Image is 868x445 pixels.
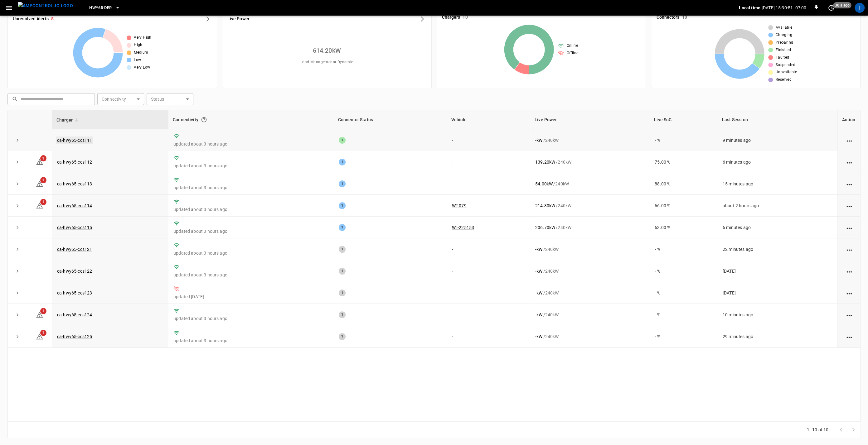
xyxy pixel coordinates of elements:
[535,159,555,165] p: 139.20 kW
[845,137,853,143] div: action cell options
[463,14,468,21] h6: 10
[718,195,837,217] td: about 2 hours ago
[535,159,645,165] div: / 240 kW
[13,223,22,232] button: expand row
[339,268,346,275] div: 1
[173,206,329,213] p: updated about 3 hours ago
[36,203,43,208] a: 1
[56,136,93,144] a: ca-hwy65-ccs111
[416,14,426,24] button: Energy Overview
[650,173,718,195] td: 88.00 %
[845,290,853,296] div: action cell options
[339,289,346,296] div: 1
[845,159,853,165] div: action cell options
[339,224,346,231] div: 1
[718,217,837,238] td: 6 minutes ago
[535,181,553,187] p: 54.00 kW
[845,246,853,252] div: action cell options
[718,129,837,151] td: 9 minutes ago
[650,238,718,260] td: - %
[718,151,837,173] td: 6 minutes ago
[718,304,837,326] td: 10 minutes ago
[535,224,645,231] div: / 240 kW
[826,3,836,13] button: set refresh interval
[13,201,22,210] button: expand row
[650,217,718,238] td: 63.00 %
[56,116,81,124] span: Charger
[57,181,92,186] a: ca-hwy65-ccs113
[535,181,645,187] div: / 240 kW
[13,332,22,341] button: expand row
[51,16,54,22] h6: 5
[173,272,329,278] p: updated about 3 hours ago
[134,50,148,56] span: Medium
[134,65,150,71] span: Very Low
[775,25,792,31] span: Available
[447,304,530,326] td: -
[339,311,346,318] div: 1
[57,160,92,165] a: ca-hwy65-ccs112
[40,308,46,314] span: 1
[845,312,853,318] div: action cell options
[447,110,530,129] th: Vehicle
[447,151,530,173] td: -
[833,2,851,8] span: 30 s ago
[313,45,341,55] h6: 614.20 kW
[535,137,542,143] p: - kW
[57,312,92,317] a: ca-hwy65-ccs124
[134,35,152,41] span: Very High
[775,77,791,83] span: Reserved
[339,180,346,187] div: 1
[36,334,43,339] a: 1
[89,4,112,12] span: HWY65-DER
[173,250,329,256] p: updated about 3 hours ago
[87,2,122,14] button: HWY65-DER
[650,195,718,217] td: 66.00 %
[535,224,555,231] p: 206.70 kW
[173,315,329,322] p: updated about 3 hours ago
[339,246,346,253] div: 1
[535,246,645,252] div: / 240 kW
[535,333,542,340] p: - kW
[650,304,718,326] td: - %
[57,269,92,274] a: ca-hwy65-ccs122
[837,110,860,129] th: Action
[40,330,46,336] span: 1
[845,268,853,274] div: action cell options
[57,247,92,252] a: ca-hwy65-ccs121
[775,47,791,53] span: Finished
[762,5,806,11] p: [DATE] 15:30:51 -07:00
[13,266,22,276] button: expand row
[650,326,718,348] td: - %
[339,137,346,144] div: 1
[198,114,210,125] button: Connection between the charger and our software.
[775,40,793,46] span: Preparing
[718,282,837,304] td: [DATE]
[535,203,555,209] p: 214.30 kW
[535,290,645,296] div: / 240 kW
[334,110,447,129] th: Connector Status
[650,151,718,173] td: 75.00 %
[718,110,837,129] th: Last Session
[13,157,22,167] button: expand row
[530,110,650,129] th: Live Power
[300,59,353,65] span: Load Management = Dynamic
[535,268,645,274] div: / 240 kW
[535,246,542,252] p: - kW
[739,5,760,11] p: Local time
[134,57,141,63] span: Low
[227,16,250,22] h6: Live Power
[173,184,329,191] p: updated about 3 hours ago
[339,159,346,165] div: 1
[57,203,92,208] a: ca-hwy65-ccs114
[845,333,853,340] div: action cell options
[447,260,530,282] td: -
[535,268,542,274] p: - kW
[57,334,92,339] a: ca-hwy65-ccs125
[775,62,795,68] span: Suspended
[566,43,578,49] span: Online
[855,3,865,13] div: profile-icon
[57,225,92,230] a: ca-hwy65-ccs115
[447,282,530,304] td: -
[845,181,853,187] div: action cell options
